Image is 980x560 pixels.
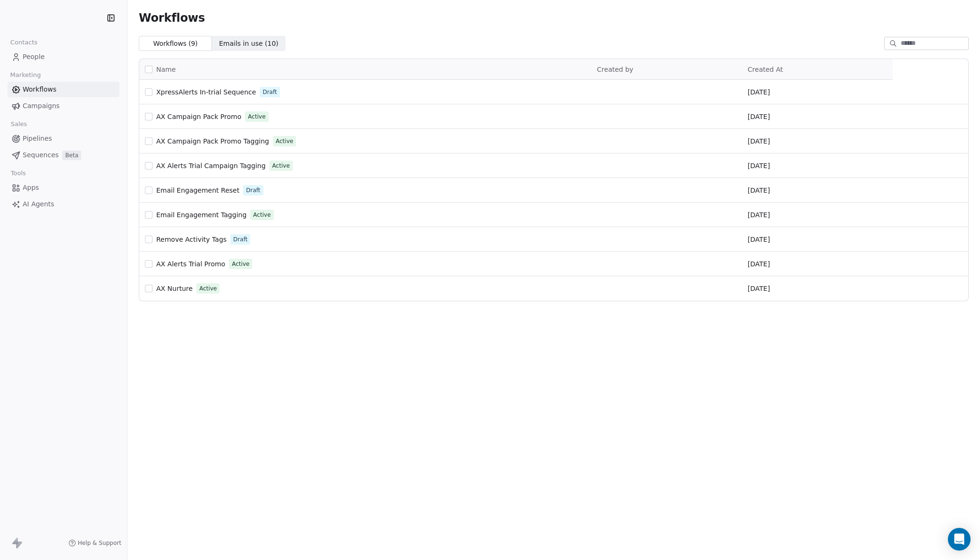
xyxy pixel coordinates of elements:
span: Emails in use ( 10 ) [219,39,279,49]
span: [DATE] [748,161,770,170]
span: Sales [7,117,31,131]
span: Help & Support [78,539,121,547]
a: AX Alerts Trial Campaign Tagging [156,161,266,170]
a: XpressAlerts In-trial Sequence [156,87,256,97]
span: Active [276,137,293,145]
span: AI Agents [23,199,54,209]
a: AX Nurture [156,284,193,293]
span: Pipelines [23,134,52,144]
span: Name [156,65,176,75]
span: Active [272,161,290,170]
span: Draft [246,186,260,195]
a: Apps [8,180,119,195]
span: Workflows [23,85,57,94]
span: People [23,52,45,62]
span: AX Campaign Pack Promo [156,113,241,120]
span: Workflows [139,11,205,25]
span: XpressAlerts In-trial Sequence [156,88,256,96]
span: Email Engagement Reset [156,187,239,194]
span: Active [253,211,270,219]
div: Open Intercom Messenger [948,528,971,551]
span: Active [199,284,217,293]
a: Email Engagement Tagging [156,210,246,220]
span: [DATE] [748,136,770,146]
span: Active [232,260,249,268]
a: AX Alerts Trial Promo [156,259,225,269]
span: Contacts [6,35,42,50]
span: AX Campaign Pack Promo Tagging [156,137,269,145]
span: [DATE] [748,235,770,244]
a: Help & Support [68,539,121,547]
a: AX Campaign Pack Promo [156,112,241,121]
span: [DATE] [748,87,770,97]
a: AX Campaign Pack Promo Tagging [156,136,269,146]
span: Marketing [6,68,45,82]
a: Pipelines [8,131,119,146]
span: Created At [748,66,783,73]
span: [DATE] [748,259,770,269]
span: [DATE] [748,186,770,195]
span: Draft [233,235,247,244]
span: AX Alerts Trial Promo [156,260,225,268]
span: Draft [262,88,277,96]
span: Created by [597,66,634,73]
a: People [8,49,119,65]
a: Campaigns [8,98,119,114]
span: Tools [7,166,30,180]
a: Email Engagement Reset [156,186,239,195]
a: Remove Activity Tags [156,235,227,244]
span: [DATE] [748,284,770,293]
span: [DATE] [748,210,770,220]
span: AX Nurture [156,285,193,292]
span: Sequences [23,150,59,160]
span: Email Engagement Tagging [156,211,246,219]
span: Beta [62,151,81,160]
span: Apps [23,183,39,193]
span: Active [248,112,265,121]
span: AX Alerts Trial Campaign Tagging [156,162,266,170]
span: Campaigns [23,101,59,111]
a: SequencesBeta [8,147,119,163]
span: Remove Activity Tags [156,236,227,243]
a: Workflows [8,82,119,97]
a: AI Agents [8,196,119,212]
span: [DATE] [748,112,770,121]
